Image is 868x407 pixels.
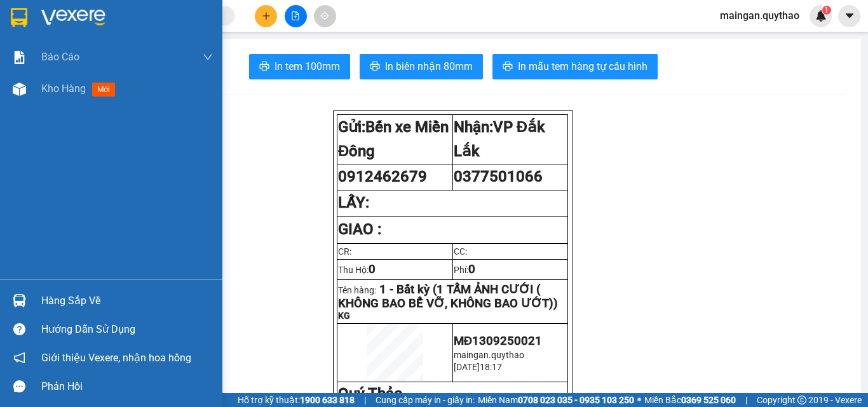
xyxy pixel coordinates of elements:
strong: 0708 023 035 - 0935 103 250 [518,395,634,405]
p: Tên hàng: [338,283,567,321]
span: 1 - Bất kỳ (1 TẤM ẢNH CƯỚI ( KHÔNG BAO BỂ VỠ, KHÔNG BAO ƯỚT)) [338,283,558,310]
span: notification [13,352,25,364]
button: printerIn mẫu tem hàng tự cấu hình [492,54,658,79]
img: warehouse-icon [13,294,26,307]
span: Miền Bắc [644,393,736,407]
span: aim [320,11,329,20]
span: maingan.quythao [710,8,810,23]
button: file-add [285,5,307,27]
span: printer [370,61,380,73]
span: VP Đắk Lắk [454,118,545,160]
strong: Nhận: [454,118,545,160]
span: | [364,393,366,407]
button: aim [314,5,336,27]
span: message [13,380,25,392]
span: Giới thiệu Vexere, nhận hoa hồng [41,350,191,366]
span: copyright [797,396,806,404]
button: caret-down [838,5,860,27]
button: printerIn tem 100mm [249,54,350,79]
span: In mẫu tem hàng tự cấu hình [518,58,648,74]
img: icon-new-feature [815,10,827,22]
span: Hỗ trợ kỹ thuật: [238,393,355,407]
td: Phí: [452,259,568,279]
td: CR: [337,243,453,259]
button: printerIn biên nhận 80mm [360,54,483,79]
td: Thu Hộ: [337,259,453,279]
span: | [745,393,747,407]
span: mới [92,83,115,97]
span: caret-down [844,10,855,22]
span: Cung cấp máy in - giấy in: [376,393,475,407]
span: Báo cáo [41,49,79,65]
span: In biên nhận 80mm [385,58,473,74]
div: Hàng sắp về [41,291,213,310]
strong: Quý Thảo [338,385,403,403]
span: Kho hàng [41,83,86,95]
sup: 1 [822,6,831,15]
span: 18:17 [480,362,502,372]
span: 0 [369,262,376,276]
strong: 0369 525 060 [681,395,736,405]
span: Miền Nam [478,393,634,407]
strong: Gửi: [338,118,449,160]
span: 1 [824,6,829,15]
span: KG [338,310,350,321]
span: Bến xe Miền Đông [338,118,449,160]
strong: 1900 633 818 [300,395,355,405]
span: 0912462679 [338,168,427,185]
span: ⚪️ [637,397,641,403]
strong: GIAO : [338,220,381,238]
img: warehouse-icon [13,83,26,96]
img: logo-vxr [11,8,27,27]
span: down [203,52,213,62]
span: MĐ1309250021 [454,334,542,348]
span: 0377501066 [454,168,543,185]
span: [DATE] [454,362,480,372]
div: Hướng dẫn sử dụng [41,320,213,339]
span: plus [262,11,271,20]
img: solution-icon [13,51,26,64]
span: printer [503,61,513,73]
button: plus [255,5,277,27]
td: CC: [452,243,568,259]
span: maingan.quythao [454,350,524,360]
span: question-circle [13,323,25,335]
span: file-add [291,11,300,20]
div: Phản hồi [41,377,213,396]
span: 0 [468,262,475,276]
span: In tem 100mm [275,58,340,74]
strong: LẤY: [338,194,369,211]
span: printer [259,61,269,73]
